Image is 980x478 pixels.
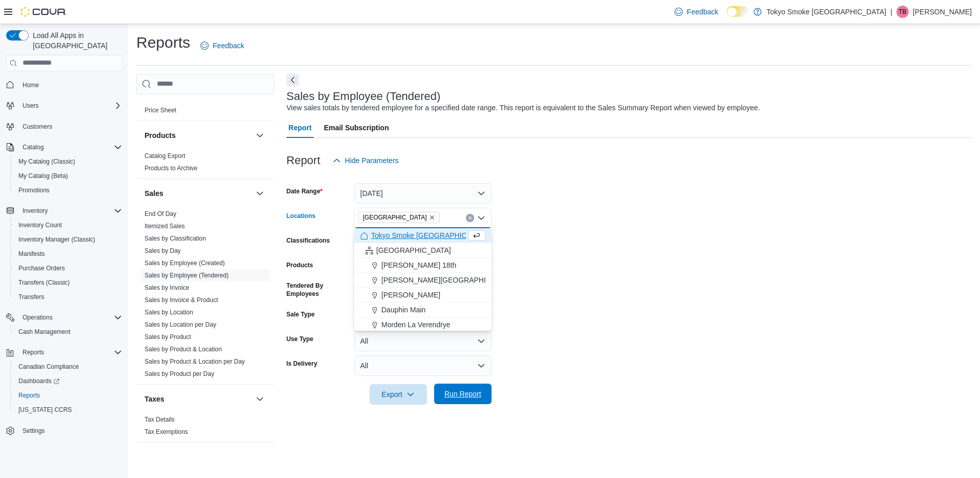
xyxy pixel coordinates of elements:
a: Home [18,79,43,91]
label: Sale Type [287,310,315,318]
span: [PERSON_NAME] [381,290,440,300]
button: Inventory [2,204,126,218]
h3: Sales by Employee (Tendered) [287,90,441,103]
span: Manifests [14,248,122,260]
button: Manifests [10,247,126,261]
a: Sales by Location per Day [145,321,216,328]
label: Products [287,261,313,269]
span: My Catalog (Beta) [14,170,122,182]
button: Promotions [10,183,126,197]
span: Sales by Day [145,247,181,255]
button: Canadian Compliance [10,360,126,374]
button: Taxes [254,393,266,405]
span: Users [18,99,122,112]
span: Transfers (Classic) [18,278,70,287]
img: Cova [21,7,67,17]
label: Date Range [287,187,323,195]
span: Settings [23,427,45,435]
span: Sales by Product & Location [145,345,222,353]
span: Purchase Orders [18,264,65,272]
button: Catalog [18,141,48,153]
span: Purchase Orders [14,262,122,274]
a: My Catalog (Classic) [14,155,79,168]
button: Reports [18,346,48,358]
span: Price Sheet [145,106,176,114]
button: Products [254,129,266,142]
a: Catalog Export [145,152,185,160]
a: Sales by Day [145,247,181,254]
a: Sales by Location [145,309,193,316]
div: Products [136,150,274,178]
a: My Catalog (Beta) [14,170,72,182]
button: Reports [10,388,126,403]
span: Inventory Manager (Classic) [14,233,122,246]
span: Inventory Manager (Classic) [18,235,95,244]
input: Dark Mode [727,6,748,17]
span: Tokyo Smoke [GEOGRAPHIC_DATA] [371,230,491,241]
button: Catalog [2,140,126,154]
label: Is Delivery [287,360,317,368]
button: [PERSON_NAME] [354,288,492,303]
button: Users [2,98,126,113]
label: Classifications [287,236,330,245]
span: Dauphin Main [381,305,425,315]
button: Inventory [18,205,52,217]
span: Reports [18,391,40,400]
span: Catalog [18,141,122,153]
span: [PERSON_NAME][GEOGRAPHIC_DATA] [381,275,515,285]
button: Export [370,384,427,405]
a: Sales by Employee (Tendered) [145,272,229,279]
h3: Sales [145,188,164,198]
button: Pricing [254,84,266,96]
span: [US_STATE] CCRS [18,406,72,414]
button: My Catalog (Beta) [10,169,126,183]
label: Tendered By Employees [287,282,350,298]
span: Reports [23,348,44,356]
h3: Taxes [145,394,165,404]
span: Inventory Count [14,219,122,231]
button: Next [287,74,299,86]
label: Locations [287,212,316,220]
a: Cash Management [14,326,74,338]
a: Sales by Employee (Created) [145,260,225,267]
span: Sales by Product per Day [145,370,214,378]
button: Reports [2,345,126,360]
span: Sales by Classification [145,234,206,243]
span: Reports [18,346,122,358]
span: [PERSON_NAME] 18th [381,260,456,270]
span: Canadian Compliance [14,361,122,373]
span: Run Report [444,389,481,399]
a: Settings [18,425,49,437]
span: Tax Exemptions [145,428,188,436]
button: Inventory Count [10,218,126,232]
p: Tokyo Smoke [GEOGRAPHIC_DATA] [767,6,887,18]
a: Reports [14,389,44,402]
span: Cash Management [14,326,122,338]
h3: Products [145,130,176,141]
span: Reports [14,389,122,402]
a: Sales by Product & Location [145,346,222,353]
span: Morden La Verendrye [381,320,451,330]
a: Sales by Product per Day [145,370,214,377]
span: Inventory [23,207,48,215]
span: Settings [18,424,122,437]
button: Customers [2,119,126,134]
a: Itemized Sales [145,223,185,230]
h3: Report [287,154,320,167]
span: Home [18,78,122,91]
button: [GEOGRAPHIC_DATA] [354,243,492,258]
span: Itemized Sales [145,222,185,230]
span: Sales by Invoice & Product [145,296,218,304]
a: Price Sheet [145,107,176,114]
a: Dashboards [14,375,64,387]
button: Purchase Orders [10,261,126,275]
span: Home [23,81,39,89]
div: Sales [136,208,274,384]
span: Sales by Product [145,333,191,341]
button: Taxes [145,394,252,404]
span: Inventory Count [18,221,62,229]
span: Load All Apps in [GEOGRAPHIC_DATA] [29,30,122,51]
button: Home [2,77,126,92]
button: Dauphin Main [354,303,492,317]
span: Tax Details [145,415,175,424]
